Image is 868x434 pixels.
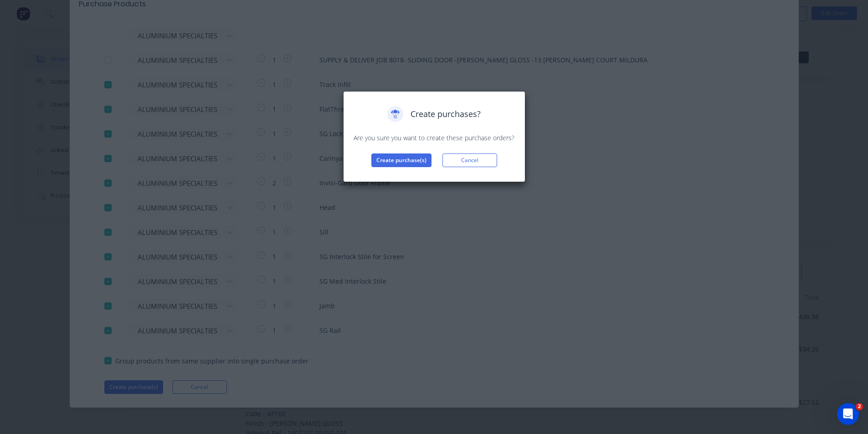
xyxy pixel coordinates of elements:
[411,108,481,120] span: Create purchases?
[442,153,497,167] button: Cancel
[837,403,859,425] iframe: Intercom live chat
[856,403,863,410] span: 2
[371,153,431,167] button: Create purchase(s)
[353,133,516,143] p: Are you sure you want to create these purchase orders?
